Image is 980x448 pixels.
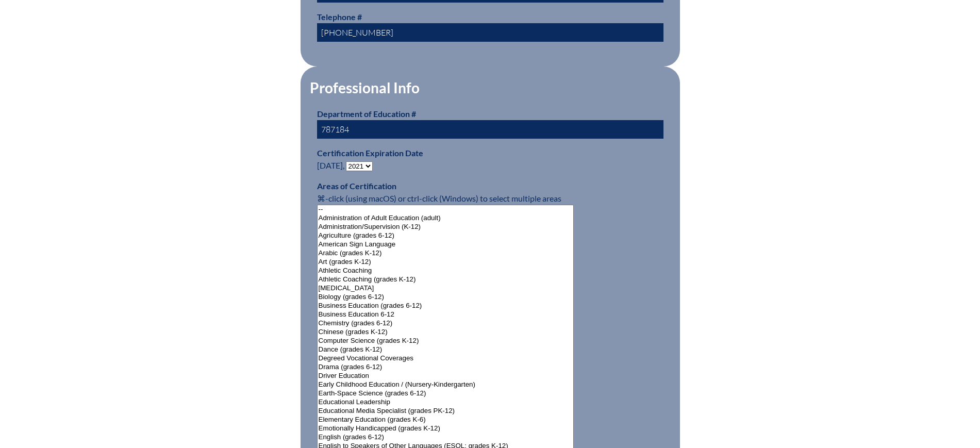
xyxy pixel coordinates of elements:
[318,398,574,407] option: Educational Leadership
[318,424,574,433] option: Emotionally Handicapped (grades K-12)
[318,345,574,354] option: Dance (grades K-12)
[318,407,574,416] option: Educational Media Specialist (grades PK-12)
[318,363,574,372] option: Drama (grades 6-12)
[318,372,574,380] option: Driver Education
[317,109,416,119] label: Department of Education #
[318,223,574,231] option: Administration/Supervision (K-12)
[318,354,574,363] option: Degreed Vocational Coverages
[317,181,396,191] label: Areas of Certification
[318,433,574,442] option: English (grades 6-12)
[309,79,421,96] legend: Professional Info
[318,258,574,267] option: Art (grades K-12)
[318,319,574,328] option: Chemistry (grades 6-12)
[318,380,574,389] option: Early Childhood Education / (Nursery-Kindergarten)
[318,231,574,240] option: Agriculture (grades 6-12)
[317,12,362,22] label: Telephone #
[318,293,574,302] option: Biology (grades 6-12)
[318,267,574,275] option: Athletic Coaching
[318,275,574,284] option: Athletic Coaching (grades K-12)
[318,214,574,223] option: Administration of Adult Education (adult)
[318,328,574,337] option: Chinese (grades K-12)
[318,389,574,398] option: Earth-Space Science (grades 6-12)
[317,148,423,158] label: Certification Expiration Date
[317,160,344,170] span: [DATE],
[318,310,574,319] option: Business Education 6-12
[318,416,574,424] option: Elementary Education (grades K-6)
[318,302,574,310] option: Business Education (grades 6-12)
[318,205,574,214] option: --
[318,284,574,293] option: [MEDICAL_DATA]
[318,249,574,258] option: Arabic (grades K-12)
[318,337,574,345] option: Computer Science (grades K-12)
[318,240,574,249] option: American Sign Language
